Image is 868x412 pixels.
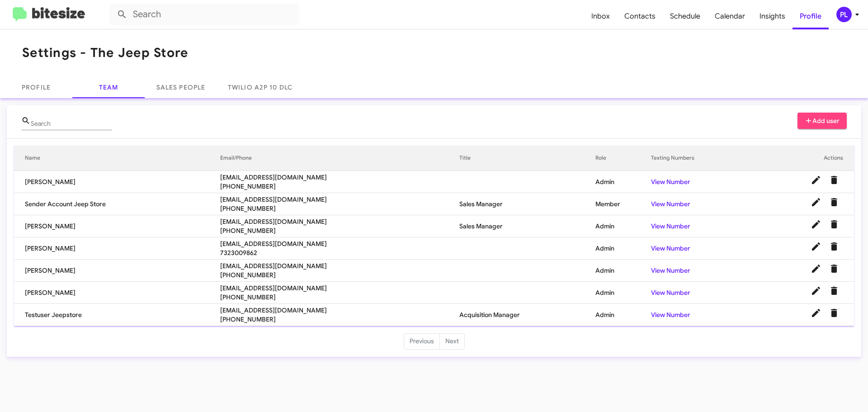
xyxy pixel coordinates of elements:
button: Add user [797,113,847,129]
a: View Number [651,244,690,252]
td: Admin [595,171,651,193]
button: Delete User [825,282,843,300]
th: Role [595,146,651,171]
td: [PERSON_NAME] [14,282,220,304]
button: Delete User [825,237,843,256]
button: Delete User [825,260,843,278]
button: Delete User [825,304,843,322]
td: Admin [595,237,651,260]
span: [PHONE_NUMBER] [220,204,460,213]
td: Sales Manager [459,193,595,215]
a: View Number [651,222,690,230]
th: Name [14,146,220,171]
td: Admin [595,304,651,326]
th: Title [459,146,595,171]
a: View Number [651,289,690,297]
a: View Number [651,200,690,208]
span: 7323009862 [220,248,460,257]
th: Email/Phone [220,146,460,171]
a: Inbox [584,3,617,29]
span: [EMAIL_ADDRESS][DOMAIN_NAME] [220,217,460,226]
button: Delete User [825,193,843,211]
td: Sender Account Jeep Store [14,193,220,215]
a: View Number [651,266,690,275]
td: [PERSON_NAME] [14,237,220,260]
a: Profile [793,3,829,29]
div: PL [836,7,852,22]
button: PL [829,7,858,22]
span: [EMAIL_ADDRESS][DOMAIN_NAME] [220,173,460,182]
td: [PERSON_NAME] [14,260,220,282]
button: Delete User [825,215,843,233]
input: Search [109,4,299,25]
span: [PHONE_NUMBER] [220,182,460,191]
td: Sales Manager [459,215,595,237]
span: [EMAIL_ADDRESS][DOMAIN_NAME] [220,284,460,293]
a: Schedule [663,3,708,29]
span: [EMAIL_ADDRESS][DOMAIN_NAME] [220,195,460,204]
span: [EMAIL_ADDRESS][DOMAIN_NAME] [220,306,460,315]
input: Name or Email [31,120,112,128]
td: Member [595,193,651,215]
td: Admin [595,282,651,304]
a: Insights [752,3,793,29]
a: Sales People [145,76,217,98]
span: [PHONE_NUMBER] [220,315,460,324]
a: View Number [651,311,690,319]
a: Team [72,76,145,98]
td: Admin [595,260,651,282]
span: [PHONE_NUMBER] [220,226,460,235]
h1: Settings - The Jeep Store [22,46,188,60]
td: Acquisition Manager [459,304,595,326]
span: [EMAIL_ADDRESS][DOMAIN_NAME] [220,239,460,248]
a: Contacts [617,3,663,29]
td: [PERSON_NAME] [14,215,220,237]
th: Texting Numbers [651,146,748,171]
td: Testuser Jeepstore [14,304,220,326]
span: [PHONE_NUMBER] [220,293,460,302]
span: [EMAIL_ADDRESS][DOMAIN_NAME] [220,261,460,270]
a: View Number [651,178,690,186]
a: Twilio A2P 10 DLC [217,76,303,98]
a: Calendar [708,3,752,29]
td: Admin [595,215,651,237]
button: Delete User [825,171,843,189]
td: [PERSON_NAME] [14,171,220,193]
span: [PHONE_NUMBER] [220,270,460,279]
span: Add user [805,113,840,129]
th: Actions [749,146,854,171]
